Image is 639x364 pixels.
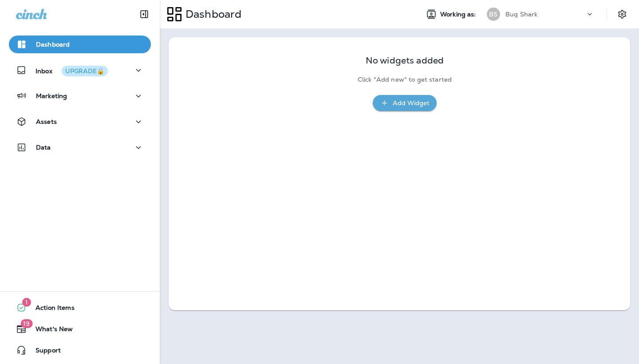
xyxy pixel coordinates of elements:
[27,325,73,336] span: What's New
[35,66,108,75] p: Inbox
[65,68,104,74] div: UPGRADE🔒
[9,341,151,359] button: Support
[182,8,241,21] p: Dashboard
[487,8,500,21] div: BS
[440,11,478,18] span: Working as:
[393,98,430,109] div: Add Widget
[27,347,61,357] span: Support
[9,36,151,53] button: Dashboard
[9,113,151,131] button: Assets
[358,76,452,83] p: Click "Add new" to get started
[366,57,444,64] p: No widgets added
[36,92,67,99] p: Marketing
[373,95,437,111] button: Add Widget
[132,5,157,23] button: Collapse Sidebar
[614,6,630,22] button: Settings
[9,320,151,338] button: 19What's New
[505,11,537,18] p: Bug Shark
[9,61,151,79] button: InboxUPGRADE🔒
[9,138,151,156] button: Data
[36,41,70,48] p: Dashboard
[9,299,151,317] button: 1Action Items
[36,144,51,151] p: Data
[36,118,57,125] p: Assets
[62,66,108,76] button: UPGRADE🔒
[22,298,31,307] span: 1
[27,304,75,315] span: Action Items
[9,87,151,105] button: Marketing
[20,319,32,328] span: 19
